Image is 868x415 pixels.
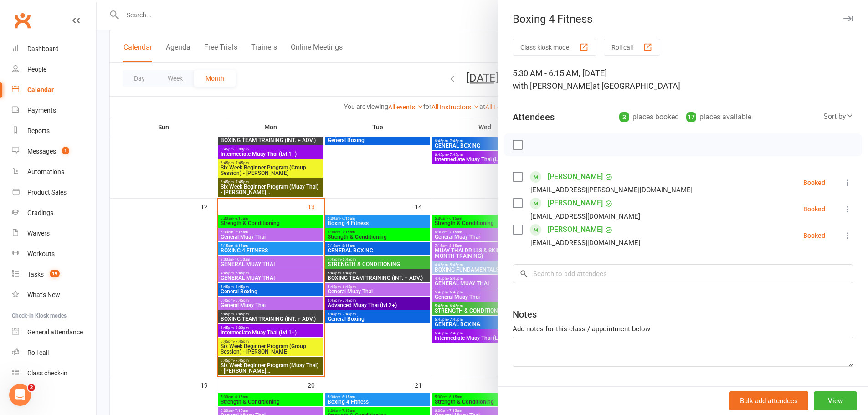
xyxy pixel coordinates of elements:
[548,196,603,210] a: [PERSON_NAME]
[12,223,96,244] a: Waivers
[513,81,592,91] span: with [PERSON_NAME]
[619,112,629,122] div: 3
[823,111,853,123] div: Sort by
[27,107,56,114] div: Payments
[27,66,46,73] div: People
[12,121,96,141] a: Reports
[498,13,868,26] div: Boxing 4 Fitness
[548,222,603,237] a: [PERSON_NAME]
[62,147,69,154] span: 1
[12,39,96,59] a: Dashboard
[513,111,555,123] div: Attendees
[803,179,825,186] div: Booked
[12,264,96,285] a: Tasks 19
[530,237,640,249] div: [EMAIL_ADDRESS][DOMAIN_NAME]
[686,111,751,123] div: places available
[729,391,808,410] button: Bulk add attendees
[27,127,50,134] div: Reports
[27,45,59,52] div: Dashboard
[803,206,825,212] div: Booked
[513,323,853,334] div: Add notes for this class / appointment below
[27,168,64,175] div: Automations
[12,162,96,182] a: Automations
[513,264,853,283] input: Search to add attendees
[28,384,35,391] span: 2
[530,210,640,222] div: [EMAIL_ADDRESS][DOMAIN_NAME]
[604,39,660,56] button: Roll call
[686,112,696,122] div: 17
[27,291,60,298] div: What's New
[513,39,596,56] button: Class kiosk mode
[27,148,56,155] div: Messages
[27,86,54,93] div: Calendar
[27,189,67,196] div: Product Sales
[27,369,67,377] div: Class check-in
[27,230,50,237] div: Waivers
[12,244,96,264] a: Workouts
[27,349,49,356] div: Roll call
[12,100,96,121] a: Payments
[27,209,53,216] div: Gradings
[513,308,537,321] div: Notes
[548,169,603,184] a: [PERSON_NAME]
[803,232,825,239] div: Booked
[11,9,34,32] a: Clubworx
[27,328,83,336] div: General attendance
[592,81,680,91] span: at [GEOGRAPHIC_DATA]
[530,184,693,196] div: [EMAIL_ADDRESS][PERSON_NAME][DOMAIN_NAME]
[27,250,55,257] div: Workouts
[12,285,96,305] a: What's New
[9,384,31,406] iframe: Intercom live chat
[50,270,60,277] span: 19
[814,391,857,410] button: View
[12,203,96,223] a: Gradings
[619,111,679,123] div: places booked
[12,80,96,100] a: Calendar
[12,182,96,203] a: Product Sales
[513,67,853,92] div: 5:30 AM - 6:15 AM, [DATE]
[12,141,96,162] a: Messages 1
[27,271,44,278] div: Tasks
[12,363,96,384] a: Class kiosk mode
[12,59,96,80] a: People
[12,343,96,363] a: Roll call
[12,322,96,343] a: General attendance kiosk mode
